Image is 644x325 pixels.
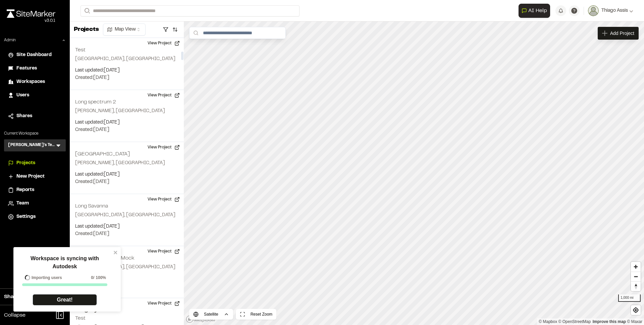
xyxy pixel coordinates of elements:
p: [GEOGRAPHIC_DATA], [GEOGRAPHIC_DATA] [75,55,178,63]
button: close [113,250,118,255]
span: Users [16,92,29,99]
span: Share Workspace [4,293,49,301]
span: Add Project [610,30,634,37]
a: Mapbox logo [186,315,215,323]
p: [PERSON_NAME], [GEOGRAPHIC_DATA] [75,107,178,115]
p: [GEOGRAPHIC_DATA], [GEOGRAPHIC_DATA] [75,264,178,271]
p: Created: [DATE] [75,74,178,82]
button: View Project [144,246,184,257]
p: Created: [DATE] [75,126,178,134]
p: [GEOGRAPHIC_DATA], [GEOGRAPHIC_DATA] [75,212,178,219]
button: View Project [144,298,184,309]
a: OpenStreetMap [558,319,591,324]
span: Settings [16,213,36,221]
a: Features [8,65,62,72]
span: Reset bearing to north [631,282,641,291]
a: Projects [8,159,62,167]
button: Search [80,5,93,16]
p: Projects [74,25,99,34]
button: Open AI Assistant [519,4,550,18]
img: User [588,5,599,16]
h2: [GEOGRAPHIC_DATA] [75,152,130,156]
a: Reports [8,186,62,194]
p: Created: [DATE] [75,230,178,238]
span: Workspaces [16,78,45,86]
button: Reset Zoom [236,309,276,320]
h2: Long spectrum 2 [75,100,116,104]
button: View Project [144,90,184,101]
span: Team [16,200,29,207]
a: Team [8,200,62,207]
p: Workspace is syncing with Autodesk [18,254,111,271]
a: Maxar [627,319,642,324]
span: Collapse [4,311,25,319]
p: Created: [DATE] [75,178,178,186]
span: Zoom out [631,272,641,281]
p: [PERSON_NAME], [GEOGRAPHIC_DATA] [75,159,178,167]
img: rebrand.png [7,9,55,18]
span: Projects [16,159,35,167]
button: Zoom out [631,272,641,281]
p: Last updated: [DATE] [75,223,178,230]
span: AI Help [528,7,547,15]
div: 1,000 mi [618,294,641,302]
div: Importing users [22,275,62,281]
a: New Project [8,173,62,180]
a: Shares [8,112,62,120]
h3: [PERSON_NAME]'s Test [8,142,55,149]
button: Satellite [189,309,233,320]
button: Zoom in [631,262,641,272]
h2: Test [75,48,86,52]
div: Oh geez...please don't... [7,18,55,24]
a: Settings [8,213,62,221]
a: Users [8,92,62,99]
button: View Project [144,142,184,153]
p: Last updated: [DATE] [75,67,178,74]
button: View Project [144,194,184,205]
span: Thiago Assis [601,7,628,14]
span: Features [16,65,37,72]
button: View Project [144,38,184,49]
h2: Allegany [75,306,178,314]
a: Workspaces [8,78,62,86]
p: Last updated: [DATE] [75,171,178,178]
span: 0 / [91,275,94,281]
span: Reports [16,186,34,194]
span: Site Dashboard [16,51,52,59]
button: Find my location [631,305,641,315]
a: Map feedback [593,319,626,324]
div: Open AI Assistant [519,4,553,18]
p: Admin [4,37,16,43]
a: Site Dashboard [8,51,62,59]
p: Last updated: [DATE] [75,119,178,126]
canvas: Map [184,21,644,325]
h2: Long Savanna [75,204,108,208]
p: Last updated: [DATE] [75,275,178,282]
span: New Project [16,173,45,180]
span: 100% [96,275,106,281]
a: Great! [33,294,97,306]
p: Created: [DATE] [75,282,178,290]
p: Current Workspace [4,131,66,137]
button: Thiago Assis [588,5,633,16]
a: Mapbox [539,319,557,324]
button: Reset bearing to north [631,281,641,291]
span: Shares [16,112,32,120]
